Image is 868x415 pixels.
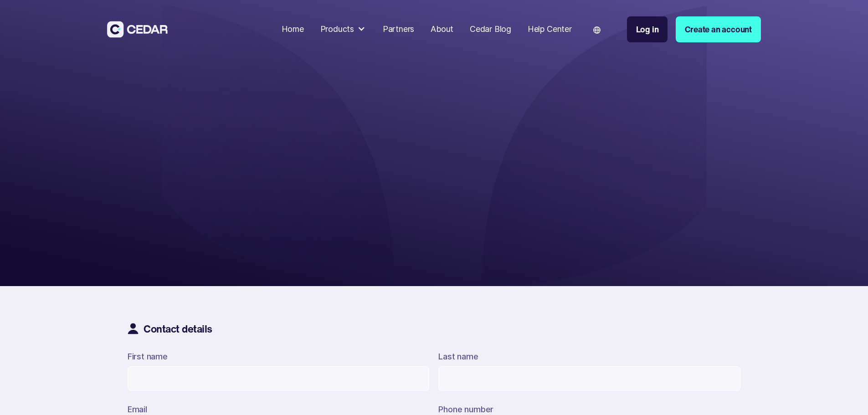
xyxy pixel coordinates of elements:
label: Phone number [438,405,493,415]
a: Create an account [676,16,761,42]
div: Help Center [528,23,572,36]
h2: Contact details [139,323,212,335]
div: About [431,23,453,36]
div: Home [282,23,304,36]
a: Cedar Blog [466,19,515,40]
label: Email [128,405,147,415]
div: Log in [636,23,659,36]
a: Partners [379,19,418,40]
label: First name [128,352,168,362]
a: About [426,19,457,40]
img: world icon [593,26,601,34]
div: Products [320,23,354,36]
div: Partners [383,23,414,36]
label: Last name [438,352,478,362]
div: Cedar Blog [470,23,511,36]
a: Log in [627,16,668,42]
a: Help Center [524,19,576,40]
div: Products [316,19,370,40]
a: Home [277,19,308,40]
